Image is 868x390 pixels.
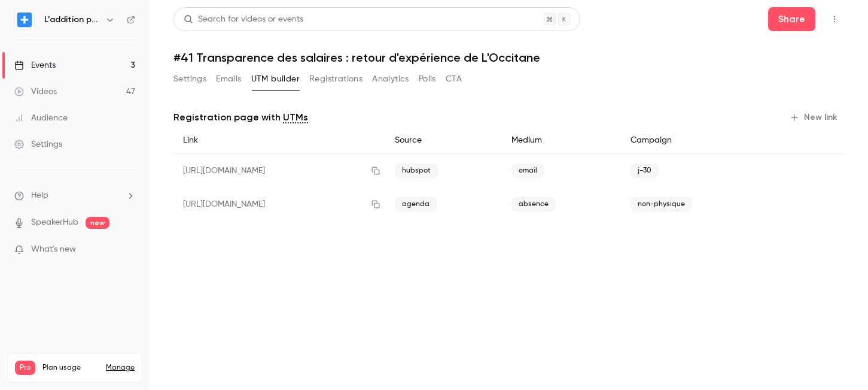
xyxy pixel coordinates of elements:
[14,112,68,124] div: Audience
[173,69,206,89] button: Settings
[173,110,308,125] p: Registration page with
[631,197,692,211] span: non-physique
[419,69,436,89] button: Polls
[511,197,556,211] span: absence
[86,217,109,229] span: new
[31,189,48,202] span: Help
[14,59,56,71] div: Events
[768,7,815,31] button: Share
[621,127,772,154] div: Campaign
[283,110,308,125] a: UTMs
[44,14,100,26] h6: L'addition par Epsor
[31,216,78,229] a: SpeakerHub
[173,188,385,221] div: [URL][DOMAIN_NAME]
[446,69,462,89] button: CTA
[42,363,99,373] span: Plan usage
[309,69,363,89] button: Registrations
[184,13,303,26] div: Search for videos or events
[251,69,300,89] button: UTM builder
[173,154,385,188] div: [URL][DOMAIN_NAME]
[14,86,57,98] div: Videos
[631,164,659,178] span: j-30
[372,69,409,89] button: Analytics
[395,197,437,211] span: agenda
[173,127,385,154] div: Link
[14,138,62,150] div: Settings
[106,363,135,373] a: Manage
[511,164,544,178] span: email
[785,108,844,127] button: New link
[121,244,135,255] iframe: Noticeable Trigger
[173,50,844,65] h1: #41 Transparence des salaires : retour d'expérience de L'Occitane
[14,189,135,202] li: help-dropdown-opener
[15,361,35,375] span: Pro
[395,164,438,178] span: hubspot
[385,127,502,154] div: Source
[216,69,241,89] button: Emails
[31,243,76,256] span: What's new
[502,127,621,154] div: Medium
[15,10,34,29] img: L'addition par Epsor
